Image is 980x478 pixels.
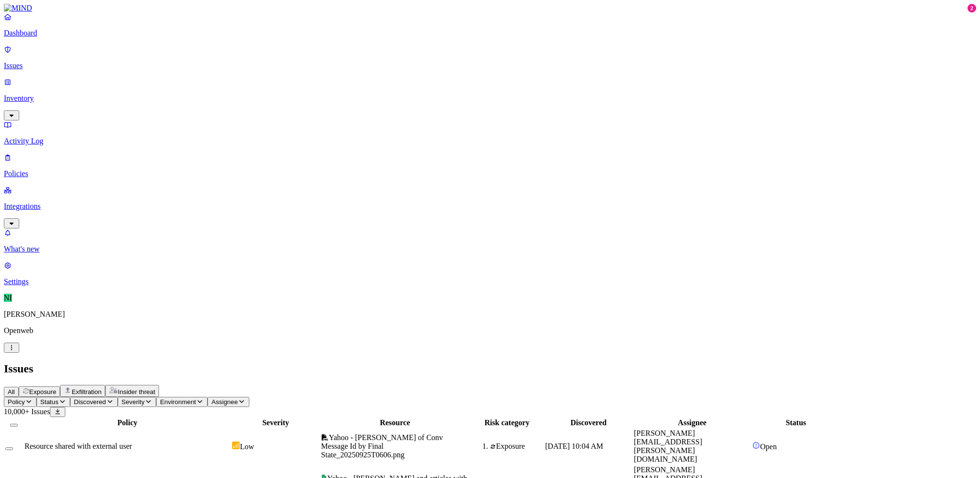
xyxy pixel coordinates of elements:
span: Severity [122,398,145,406]
span: Assignee [211,398,238,406]
div: Severity [232,418,319,427]
h2: Issues [4,362,976,375]
p: Openweb [4,326,976,335]
p: Activity Log [4,137,976,145]
div: Policy [24,418,230,427]
img: status-open [752,442,760,449]
img: severity-low [232,442,240,449]
p: Dashboard [4,29,976,37]
div: Risk category [471,418,543,427]
p: Policies [4,169,976,178]
p: [PERSON_NAME] [4,310,976,319]
div: Status [752,418,839,427]
p: Inventory [4,94,976,103]
div: Discovered [545,418,632,427]
div: Assignee [634,418,751,427]
p: Issues [4,61,976,70]
span: Insider threat [118,388,155,395]
span: Yahoo - [PERSON_NAME] of Conv Message Id by Final State_20250925T0606.png [321,433,443,459]
span: Resource shared with external user [24,442,132,450]
p: Settings [4,277,976,286]
span: Environment [160,398,196,406]
button: Select all [10,424,18,427]
span: Status [40,398,59,406]
img: MIND [4,4,32,12]
button: Select row [5,447,13,450]
span: Open [760,442,777,451]
span: Discovered [74,398,106,406]
span: Low [240,442,254,451]
span: [DATE] 10:04 AM [545,442,603,450]
p: Integrations [4,202,976,211]
span: Policy [8,398,25,406]
div: 2 [968,4,976,12]
span: [PERSON_NAME][EMAIL_ADDRESS][PERSON_NAME][DOMAIN_NAME] [634,429,702,463]
p: What's new [4,245,976,253]
div: Exposure [490,442,543,451]
span: Exfiltration [72,388,101,395]
span: Exposure [29,388,56,395]
div: Resource [321,418,469,427]
span: NI [4,294,12,302]
span: All [8,388,15,395]
span: 10,000+ Issues [4,407,50,416]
